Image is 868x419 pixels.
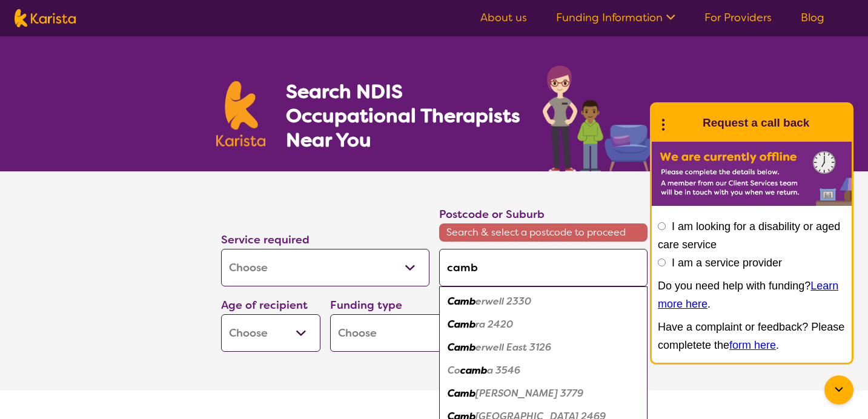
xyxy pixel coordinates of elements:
[475,341,551,354] em: erwell East 3126
[448,364,460,377] em: Co
[475,318,513,331] em: ra 2420
[475,387,583,400] em: [PERSON_NAME] 3779
[460,364,487,377] em: camb
[658,220,840,251] label: I am looking for a disability or aged care service
[729,339,776,351] a: form here
[704,10,772,25] a: For Providers
[448,387,475,400] em: Camb
[445,359,641,382] div: Cocamba 3546
[445,290,641,313] div: Camberwell 2330
[671,111,695,135] img: Karista
[330,298,402,312] label: Funding type
[658,277,846,313] p: Do you need help with funding? .
[480,10,527,25] a: About us
[703,114,809,132] h1: Request a call back
[445,336,641,359] div: Camberwell East 3126
[439,207,545,222] label: Postcode or Suburb
[445,382,641,405] div: Cambarville 3779
[448,318,475,331] em: Camb
[448,295,475,308] em: Camb
[221,298,308,312] label: Age of recipient
[216,81,266,147] img: Karista logo
[448,341,475,354] em: Camb
[439,223,648,242] span: Search & select a postcode to proceed
[445,313,641,336] div: Cambra 2420
[286,79,522,152] h1: Search NDIS Occupational Therapists Near You
[439,249,648,286] input: Type
[658,318,846,354] p: Have a complaint or feedback? Please completete the .
[543,65,652,171] img: occupational-therapy
[652,142,852,206] img: Karista offline chat form to request call back
[556,10,675,25] a: Funding Information
[15,9,76,27] img: Karista logo
[801,10,824,25] a: Blog
[487,364,520,377] em: a 3546
[475,295,531,308] em: erwell 2330
[221,233,310,247] label: Service required
[672,257,782,269] label: I am a service provider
